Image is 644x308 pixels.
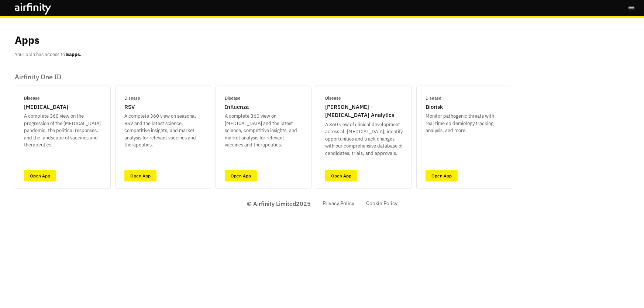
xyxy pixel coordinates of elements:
[124,170,156,181] a: Open App
[124,113,202,149] p: A complete 360 view on seasonal RSV and the latest science, competitive insights, and market anal...
[225,113,302,149] p: A complete 360 view on [MEDICAL_DATA] and the latest science, competitive insights, and market an...
[325,103,403,120] p: [PERSON_NAME] - [MEDICAL_DATA] Analytics
[124,103,135,111] p: RSV
[15,32,39,48] p: Apps
[225,95,241,101] p: Disease
[426,103,443,111] p: Biorisk
[323,200,354,207] a: Privacy Policy
[247,199,311,208] p: © Airfinity Limited 2025
[225,170,257,181] a: Open App
[426,95,441,101] p: Disease
[366,200,397,207] a: Cookie Policy
[24,170,56,181] a: Open App
[24,95,40,101] p: Disease
[24,103,68,111] p: [MEDICAL_DATA]
[66,51,82,58] b: 5 apps.
[426,170,458,181] a: Open App
[15,51,82,58] p: Your plan has access to
[15,73,512,81] p: Airfinity One ID
[124,95,140,101] p: Disease
[225,103,249,111] p: Influenza
[426,113,503,134] p: Monitor pathogenic threats with real time epidemiology tracking, analysis, and more.
[325,121,403,157] p: A 360 view of clinical development across all [MEDICAL_DATA]; identify opportunities and track ch...
[325,170,357,181] a: Open App
[325,95,341,101] p: Disease
[24,113,101,149] p: A complete 360 view on the progression of the [MEDICAL_DATA] pandemic, the political responses, a...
